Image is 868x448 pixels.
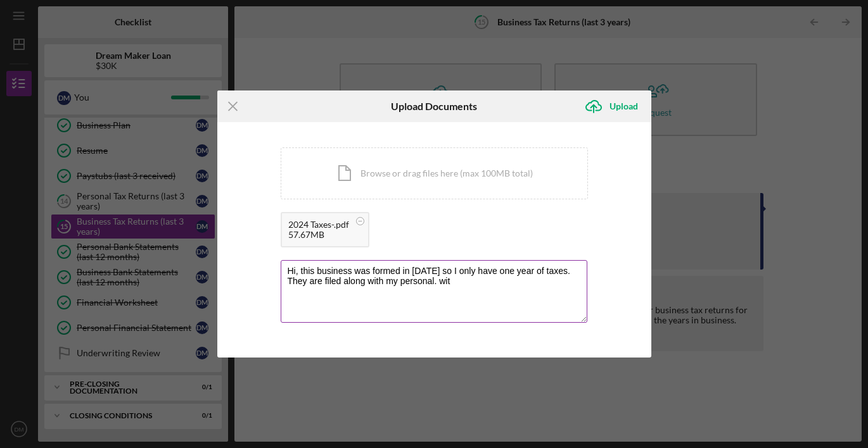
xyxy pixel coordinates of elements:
[578,94,651,119] button: Upload
[391,101,477,112] h6: Upload Documents
[281,260,587,322] textarea: Hi, this business was formed in [DATE] so I only have one year of taxes. They are filed along wit...
[288,230,349,240] div: 57.67MB
[610,94,638,119] div: Upload
[288,220,349,230] div: 2024 Taxes-.pdf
